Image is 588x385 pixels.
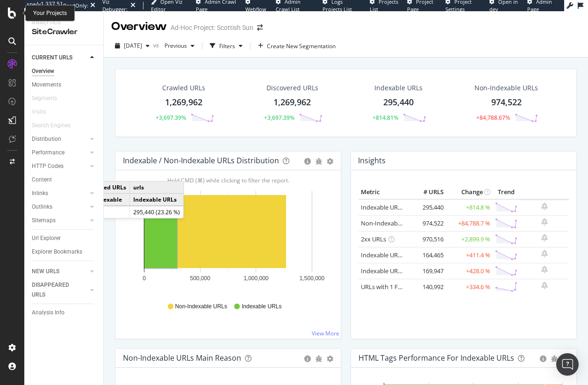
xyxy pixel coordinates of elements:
div: bug [316,158,322,165]
td: +334.6 % [446,279,493,295]
div: Url Explorer [32,233,61,243]
a: Indexable URLs with Bad Description [361,267,463,275]
div: Inlinks [32,189,48,198]
h4: Insights [358,154,386,167]
span: Non-Indexable URLs [175,303,227,311]
a: View More [312,329,339,337]
th: Metric [359,185,409,199]
button: [DATE] [111,38,153,53]
span: Indexable URLs [242,303,281,311]
a: HTTP Codes [32,161,87,171]
a: Non-Indexable URLs [361,219,418,227]
div: DISAPPEARED URLS [32,280,79,300]
svg: A chart. [123,185,333,294]
div: +3,697.39% [264,114,294,122]
td: 164,465 [409,247,446,263]
div: 974,522 [491,96,522,109]
div: bell-plus [541,266,548,273]
td: Total [85,206,130,218]
td: 169,947 [409,263,446,279]
div: bug [316,356,322,362]
div: circle-info [304,356,311,362]
a: Indexable URLs [361,203,404,211]
a: Url Explorer [32,233,97,243]
div: bug [551,356,558,362]
a: Visits [32,107,55,117]
td: 295,440 (23.26 %) [130,206,184,218]
div: 1,269,962 [273,96,311,109]
a: Indexable URLs with Bad H1 [361,251,439,259]
a: Distribution [32,134,87,144]
div: Performance [32,148,65,158]
div: CURRENT URLS [32,53,72,63]
div: Your Projects [33,9,67,17]
a: Search Engines [32,121,80,131]
a: Overview [32,66,97,76]
div: ReadOnly: [63,2,88,9]
div: bell-plus [541,203,548,210]
div: Movements [32,80,61,90]
a: Performance [32,148,87,158]
a: CURRENT URLS [32,53,87,63]
button: Create New Segmentation [254,38,339,53]
div: Ad-Hoc Project: Scottish Sun [171,23,253,32]
td: Indexable URLs [130,194,184,206]
td: Is Indexable [85,194,130,206]
td: urls [130,182,184,194]
div: Outlinks [32,202,52,212]
a: 2xx URLs [361,235,386,243]
div: Analysis Info [32,308,65,318]
div: Open Intercom Messenger [556,353,579,376]
div: 295,440 [383,96,414,109]
text: 1,500,000 [300,275,325,282]
div: +814.81% [373,114,398,122]
a: Content [32,175,97,185]
div: bell-plus [541,282,548,289]
div: circle-info [304,158,311,165]
a: Analysis Info [32,308,97,318]
td: 974,522 [409,215,446,231]
a: Sitemaps [32,216,87,225]
div: Indexable URLs [374,83,423,93]
div: circle-info [540,356,546,362]
a: Explorer Bookmarks [32,247,97,257]
div: +3,697.39% [156,114,186,122]
div: NEW URLS [32,267,59,276]
a: Segments [32,94,66,103]
div: Overview [32,66,54,76]
div: Crawled URLs [162,83,205,93]
td: Crawled URLs [85,182,130,194]
span: Previous [161,42,187,50]
div: Non-Indexable URLs [474,83,538,93]
div: Distribution [32,134,61,144]
div: SiteCrawler [32,27,96,37]
div: bell-plus [541,250,548,257]
td: +814.8 % [446,199,493,216]
td: +411.4 % [446,247,493,263]
text: 0 [143,275,146,282]
a: Outlinks [32,202,87,212]
td: +84,788.7 % [446,215,493,231]
td: +428.0 % [446,263,493,279]
div: bell-plus [541,234,548,241]
div: Overview [111,19,167,35]
div: Segments [32,94,57,103]
td: 970,516 [409,231,446,247]
div: Non-Indexable URLs Main Reason [123,353,241,363]
div: 1,269,962 [165,96,202,109]
a: Movements [32,80,97,90]
div: Explorer Bookmarks [32,247,82,257]
th: Change [446,185,493,199]
div: bell-plus [541,218,548,225]
td: +2,899.9 % [446,231,493,247]
td: 295,440 [409,199,446,216]
div: gear [327,356,333,362]
div: Filters [219,42,235,50]
button: Previous [161,38,198,53]
span: Webflow [245,6,266,13]
th: Trend [493,185,520,199]
div: Indexable / Non-Indexable URLs Distribution [123,156,279,165]
button: Filters [206,38,246,53]
td: 140,992 [409,279,446,295]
